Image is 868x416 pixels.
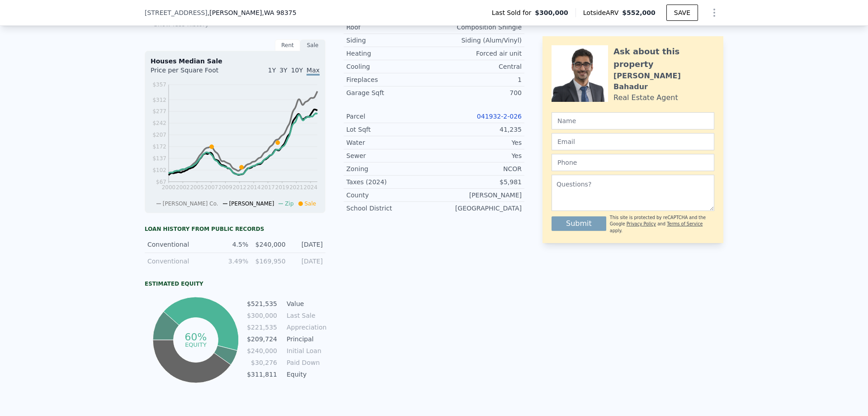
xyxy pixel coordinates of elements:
td: Value [285,299,325,309]
div: NCOR [434,164,522,173]
div: 700 [434,88,522,97]
input: Phone [552,154,714,171]
div: Composition Shingle [434,23,522,32]
tspan: $207 [152,132,166,138]
div: 3.49% [217,257,248,266]
td: Equity [285,369,325,379]
tspan: 2024 [304,184,318,191]
div: 1 [434,75,522,84]
div: Rent [275,39,300,51]
tspan: 2009 [218,184,232,191]
td: $30,276 [246,358,278,368]
button: Show Options [705,4,723,22]
div: Taxes (2024) [346,177,434,186]
td: $209,724 [246,334,278,344]
tspan: $242 [152,120,166,126]
div: $240,000 [254,240,285,249]
tspan: 2005 [190,184,204,191]
td: Appreciation [285,322,325,332]
td: Paid Down [285,358,325,368]
tspan: 2017 [261,184,275,191]
span: $552,000 [622,9,656,16]
div: Heating [346,49,434,58]
button: Submit [552,216,606,231]
td: $240,000 [246,346,278,356]
div: Fireplaces [346,75,434,84]
tspan: 2007 [204,184,218,191]
div: Conventional [147,257,211,266]
div: [PERSON_NAME] Bahadur [613,71,714,92]
div: Sale [300,39,325,51]
div: Conventional [147,240,211,249]
div: Roof [346,23,434,32]
a: Terms of Service [667,221,703,226]
span: , WA 98375 [262,9,297,16]
button: SAVE [666,5,698,21]
span: 1Y [268,67,276,74]
td: Principal [285,334,325,344]
span: , [PERSON_NAME] [208,8,297,17]
tspan: 2000 [162,184,176,191]
input: Email [552,133,714,150]
div: Lot Sqft [346,125,434,134]
span: $300,000 [535,8,568,17]
span: [PERSON_NAME] Co. [163,201,218,207]
div: Central [434,62,522,71]
div: This site is protected by reCAPTCHA and the Google and apply. [610,215,714,234]
tspan: 2012 [233,184,247,191]
span: 3Y [279,67,287,74]
tspan: 2019 [275,184,289,191]
div: $5,981 [434,177,522,186]
tspan: $172 [152,143,166,150]
tspan: 2021 [289,184,303,191]
tspan: $312 [152,97,166,103]
div: Houses Median Sale [151,57,320,66]
div: 4.5% [217,240,248,249]
div: Price per Square Foot [151,66,235,80]
div: Siding (Alum/Vinyl) [434,36,522,45]
span: Zip [285,201,293,207]
span: Lotside ARV [583,8,622,17]
div: Water [346,138,434,147]
div: $169,950 [254,257,285,266]
tspan: 2002 [176,184,190,191]
div: Loan history from public records [145,225,325,233]
tspan: $67 [156,179,166,185]
tspan: 60% [184,331,207,343]
div: Yes [434,138,522,147]
td: $221,535 [246,322,278,332]
tspan: $277 [152,108,166,115]
tspan: $137 [152,155,166,162]
div: Zoning [346,164,434,173]
span: Max [307,67,320,76]
div: Yes [434,151,522,160]
div: [PERSON_NAME] [434,191,522,200]
a: 041932-2-026 [477,113,522,120]
div: Forced air unit [434,49,522,58]
tspan: equity [185,341,207,348]
span: Last Sold for [492,8,535,17]
div: Parcel [346,112,434,121]
div: School District [346,204,434,213]
td: $521,535 [246,299,278,309]
div: Real Estate Agent [613,92,678,103]
div: [DATE] [291,257,323,266]
tspan: $357 [152,81,166,88]
tspan: 2014 [247,184,261,191]
a: Privacy Policy [627,221,656,226]
span: Sale [305,201,316,207]
div: Siding [346,36,434,45]
div: Estimated Equity [145,280,325,287]
span: [STREET_ADDRESS] [145,8,208,17]
div: [DATE] [291,240,323,249]
span: [PERSON_NAME] [229,201,274,207]
td: Last Sale [285,311,325,320]
tspan: $102 [152,167,166,173]
div: County [346,191,434,200]
div: Sewer [346,151,434,160]
div: Garage Sqft [346,88,434,97]
span: 10Y [291,67,303,74]
div: Ask about this property [613,45,714,71]
div: Cooling [346,62,434,71]
td: $311,811 [246,369,278,379]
